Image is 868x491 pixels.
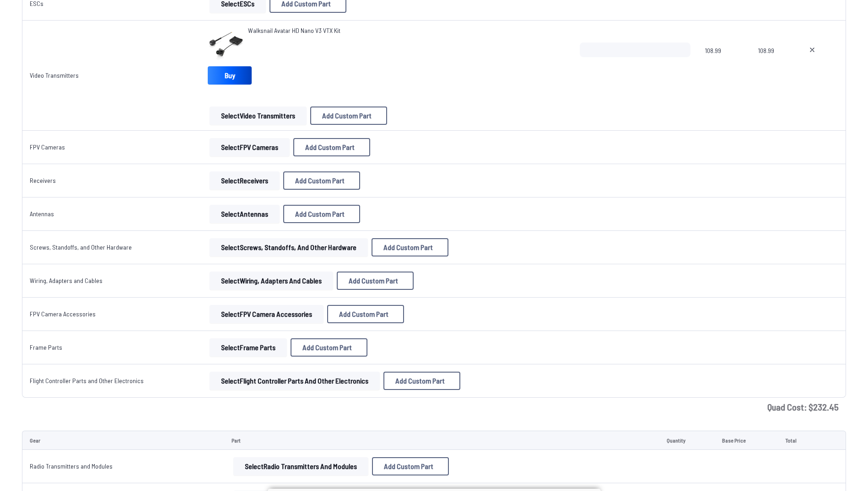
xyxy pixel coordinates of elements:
td: Quantity [659,431,715,450]
span: Add Custom Part [295,177,345,184]
span: 108.99 [705,43,744,86]
span: Add Custom Part [305,144,355,151]
button: Add Custom Part [293,138,370,156]
span: Add Custom Part [395,377,445,384]
button: Add Custom Part [372,238,448,256]
span: 108.99 [758,43,786,86]
button: SelectFlight Controller Parts and Other Electronics [210,372,380,390]
button: SelectRadio Transmitters and Modules [233,457,368,475]
a: FPV Cameras [30,143,65,151]
a: Screws, Standoffs, and Other Hardware [30,243,132,251]
button: SelectAntennas [210,205,280,223]
a: SelectFPV Cameras [208,138,291,156]
a: Frame Parts [30,343,62,351]
button: Add Custom Part [291,338,367,357]
a: Receivers [30,176,56,184]
a: Buy [208,66,252,85]
span: Add Custom Part [384,463,433,470]
a: SelectReceivers [208,171,281,190]
button: SelectVideo Transmitters [210,107,307,125]
td: Base Price [715,431,778,450]
a: Walksnail Avatar HD Nano V3 VTX Kit [248,26,340,35]
a: SelectFPV Camera Accessories [208,305,325,323]
span: Walksnail Avatar HD Nano V3 VTX Kit [248,27,340,34]
button: Add Custom Part [283,171,360,190]
a: SelectRadio Transmitters and Modules [232,457,370,475]
img: image [208,26,244,63]
a: FPV Camera Accessories [30,310,96,318]
span: Add Custom Part [339,310,388,318]
td: Total [778,431,821,450]
a: SelectFlight Controller Parts and Other Electronics [208,372,382,390]
button: Add Custom Part [383,372,460,390]
a: Antennas [30,210,54,218]
button: SelectScrews, Standoffs, and Other Hardware [210,238,368,256]
button: Add Custom Part [372,457,449,475]
span: Add Custom Part [383,244,433,251]
span: Add Custom Part [322,112,372,119]
a: Wiring, Adapters and Cables [30,277,102,284]
button: SelectReceivers [210,171,280,190]
a: Video Transmitters [30,71,79,79]
a: SelectFrame Parts [208,338,289,357]
a: Radio Transmitters and Modules [30,462,113,470]
td: Gear [22,431,224,450]
a: SelectScrews, Standoffs, and Other Hardware [208,238,370,256]
td: Quad Cost: $ 232.45 [22,398,846,416]
span: Add Custom Part [349,277,398,284]
button: Add Custom Part [283,205,360,223]
td: Part [224,431,659,450]
a: SelectAntennas [208,205,281,223]
a: Flight Controller Parts and Other Electronics [30,377,144,384]
button: SelectFPV Cameras [210,138,290,156]
button: SelectFPV Camera Accessories [210,305,323,323]
a: SelectWiring, Adapters and Cables [208,272,335,290]
span: Add Custom Part [295,210,345,218]
a: SelectVideo Transmitters [208,107,308,125]
button: SelectWiring, Adapters and Cables [210,272,333,290]
button: Add Custom Part [337,272,414,290]
span: Add Custom Part [302,344,352,351]
button: Add Custom Part [327,305,404,323]
button: SelectFrame Parts [210,338,287,357]
button: Add Custom Part [310,107,387,125]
